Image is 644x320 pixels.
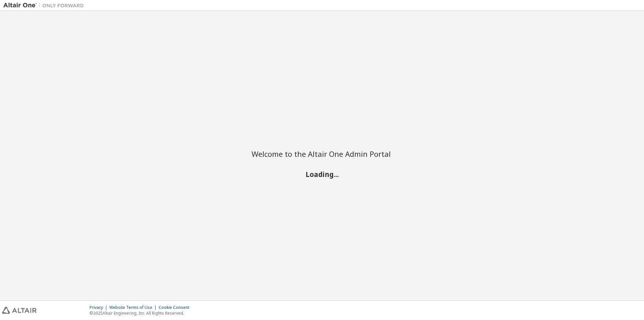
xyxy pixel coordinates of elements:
[90,310,193,316] p: © 2025 Altair Engineering, Inc. All Rights Reserved.
[90,305,109,310] div: Privacy
[159,305,193,310] div: Cookie Consent
[109,305,159,310] div: Website Terms of Use
[252,149,392,158] h2: Welcome to the Altair One Admin Portal
[252,170,392,178] h2: Loading...
[2,307,37,314] img: altair_logo.svg
[3,2,87,9] img: Altair One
